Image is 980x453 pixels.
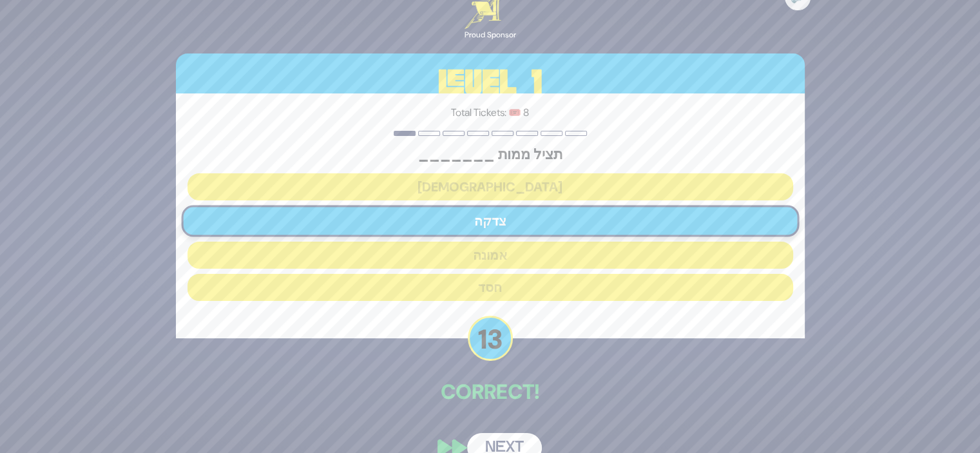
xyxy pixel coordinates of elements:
[465,29,516,41] div: Proud Sponsor
[187,146,793,163] h5: _______ תציל ממות
[176,53,805,111] h3: Level 1
[187,242,793,269] button: אמונה
[176,376,805,407] p: Correct!
[187,105,793,120] p: Total Tickets: 🎟️ 8
[187,274,793,301] button: חסד
[187,173,793,200] button: [DEMOGRAPHIC_DATA]
[468,316,513,361] p: 13
[181,206,799,237] button: צדקה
